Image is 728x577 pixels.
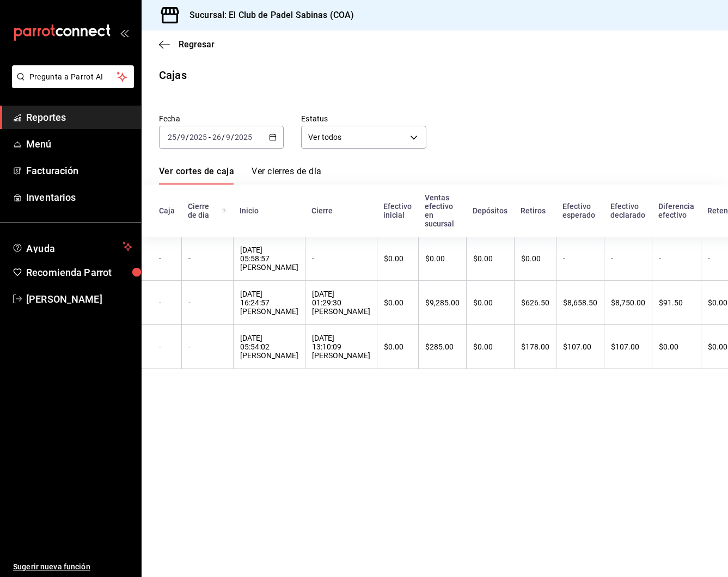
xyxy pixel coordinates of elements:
[521,298,549,307] div: $626.50
[301,115,426,122] label: Estatus
[473,342,507,351] div: $0.00
[8,79,134,90] a: Pregunta a Parrot AI
[240,206,298,215] div: Inicio
[240,245,298,272] div: [DATE] 05:58:57 [PERSON_NAME]
[209,133,211,142] span: -
[234,133,253,142] input: ----
[13,561,132,573] span: Sugerir nueva función
[425,193,460,228] div: Ventas efectivo en sucursal
[611,254,645,263] div: -
[189,133,207,142] input: ----
[159,115,284,122] label: Fecha
[12,65,134,88] button: Pregunta a Parrot AI
[188,342,227,351] div: -
[521,342,549,351] div: $178.00
[473,298,507,307] div: $0.00
[425,254,460,263] div: $0.00
[212,133,222,142] input: --
[26,265,132,280] span: Recomienda Parrot
[384,342,412,351] div: $0.00
[159,206,175,215] div: Caja
[521,254,549,263] div: $0.00
[563,342,597,351] div: $107.00
[26,190,132,205] span: Inventarios
[659,298,694,307] div: $91.50
[222,133,225,142] span: /
[611,342,645,351] div: $107.00
[312,334,370,360] div: [DATE] 13:10:09 [PERSON_NAME]
[120,28,129,37] button: open_drawer_menu
[26,163,132,178] span: Facturación
[188,254,227,263] div: -
[177,133,180,142] span: /
[312,290,370,316] div: [DATE] 01:29:30 [PERSON_NAME]
[611,298,645,307] div: $8,750.00
[383,202,412,219] div: Efectivo inicial
[225,133,231,142] input: --
[384,298,412,307] div: $0.00
[659,254,694,263] div: -
[659,342,694,351] div: $0.00
[473,206,507,215] div: Depósitos
[231,133,234,142] span: /
[179,39,215,50] span: Regresar
[26,110,132,125] span: Reportes
[26,292,132,306] span: [PERSON_NAME]
[222,206,227,215] svg: El número de cierre de día es consecutivo y consolida todos los cortes de caja previos en un únic...
[159,39,215,50] button: Regresar
[425,342,460,351] div: $285.00
[26,240,118,253] span: Ayuda
[311,206,370,215] div: Cierre
[610,202,645,219] div: Efectivo declarado
[186,133,189,142] span: /
[240,290,298,316] div: [DATE] 16:24:57 [PERSON_NAME]
[29,71,117,83] span: Pregunta a Parrot AI
[562,202,597,219] div: Efectivo esperado
[188,298,227,307] div: -
[159,166,321,185] div: navigation tabs
[312,254,370,263] div: -
[159,254,175,263] div: -
[181,9,354,22] h3: Sucursal: El Club de Padel Sabinas (COA)
[473,254,507,263] div: $0.00
[301,126,426,149] div: Ver todos
[188,202,227,219] div: Cierre de día
[425,298,460,307] div: $9,285.00
[159,342,175,351] div: -
[159,67,187,83] div: Cajas
[180,133,186,142] input: --
[159,166,234,185] a: Ver cortes de caja
[252,166,321,185] a: Ver cierres de día
[240,334,298,360] div: [DATE] 05:54:02 [PERSON_NAME]
[26,137,132,151] span: Menú
[384,254,412,263] div: $0.00
[563,254,597,263] div: -
[658,202,694,219] div: Diferencia efectivo
[563,298,597,307] div: $8,658.50
[167,133,177,142] input: --
[521,206,549,215] div: Retiros
[159,298,175,307] div: -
